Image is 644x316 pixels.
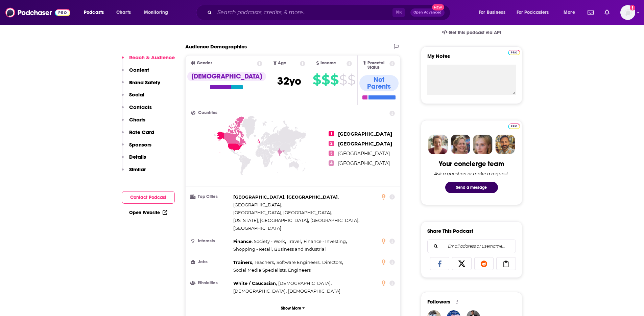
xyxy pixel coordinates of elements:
[392,8,405,17] span: ⌘ K
[79,7,113,18] button: open menu
[122,129,154,141] button: Rate Card
[428,135,448,154] img: Sydney Profile
[330,74,338,85] span: $
[310,217,359,224] span: ,
[233,246,272,252] span: Shopping - Retail
[122,154,146,166] button: Details
[439,160,504,168] div: Your concierge team
[233,245,273,253] span: ,
[338,131,392,137] span: [GEOGRAPHIC_DATA]
[456,299,458,305] div: 3
[410,8,445,17] button: Open AdvancedNew
[255,259,274,265] span: Teachers
[255,258,275,266] span: ,
[474,257,494,270] a: Share on Reddit
[129,79,160,86] p: Brand Safety
[233,202,281,207] span: [GEOGRAPHIC_DATA]
[129,129,154,135] p: Rate Card
[233,193,339,201] span: ,
[122,116,145,129] button: Charts
[122,141,151,154] button: Sponsors
[185,43,247,50] h2: Audience Demographics
[233,238,253,245] span: ,
[413,11,442,14] span: Open Advanced
[338,151,390,157] span: [GEOGRAPHIC_DATA]
[129,154,146,160] p: Details
[233,201,282,209] span: ,
[277,259,319,265] span: Software Engineers
[144,8,168,17] span: Monitoring
[278,279,332,287] span: ,
[288,239,301,244] span: Travel
[451,135,470,154] img: Barbara Profile
[122,54,175,67] button: Reach & Audience
[433,240,510,253] input: Email address or username...
[277,74,301,88] span: 32 yo
[288,238,302,245] span: ,
[367,61,388,70] span: Parental Status
[139,7,177,18] button: open menu
[129,54,175,61] p: Reach & Audience
[430,257,450,270] a: Share on Facebook
[202,5,457,20] div: Search podcasts, credits, & more...
[233,266,287,274] span: ,
[585,7,596,18] a: Show notifications dropdown
[288,267,311,273] span: Engineers
[630,5,635,10] svg: Add a profile image
[129,91,144,98] p: Social
[313,74,321,85] span: $
[452,257,472,270] a: Share on X/Twitter
[122,166,146,179] button: Similar
[187,72,266,81] div: [DEMOGRAPHIC_DATA]
[338,160,390,166] span: [GEOGRAPHIC_DATA]
[322,258,343,266] span: ,
[496,257,516,270] a: Copy Link
[322,259,342,265] span: Directors
[508,49,520,55] a: Pro website
[254,239,285,244] span: Society - Work
[5,6,70,19] img: Podchaser - Follow, Share and Rate Podcasts
[233,217,309,224] span: ,
[84,8,104,17] span: Podcasts
[495,135,515,154] img: Jon Profile
[129,116,145,123] p: Charts
[198,111,217,115] span: Countries
[512,7,559,18] button: open menu
[288,288,340,294] span: [DEMOGRAPHIC_DATA]
[434,171,509,176] div: Ask a question or make a request.
[564,8,575,17] span: More
[473,135,493,154] img: Jules Profile
[508,122,520,129] a: Pro website
[233,239,252,244] span: Finance
[310,218,358,223] span: [GEOGRAPHIC_DATA]
[191,239,231,243] h3: Interests
[329,141,334,146] span: 2
[129,166,146,173] p: Similar
[427,298,450,305] span: Followers
[517,8,549,17] span: For Podcasters
[191,195,231,199] h3: Top Cities
[338,141,392,147] span: [GEOGRAPHIC_DATA]
[339,74,347,85] span: $
[436,24,507,41] a: Get this podcast via API
[449,30,501,36] span: Get this podcast via API
[112,7,135,18] a: Charts
[233,218,308,223] span: [US_STATE], [GEOGRAPHIC_DATA]
[427,228,473,234] h3: Share This Podcast
[129,104,152,110] p: Contacts
[348,74,355,85] span: $
[129,210,167,216] a: Open Website
[122,191,175,204] button: Contact Podcast
[508,50,520,55] img: Podchaser Pro
[191,302,395,314] button: Show More
[620,5,635,20] img: User Profile
[122,67,149,79] button: Content
[445,182,498,193] button: Send a message
[479,8,505,17] span: For Business
[321,74,330,85] span: $
[191,260,231,264] h3: Jobs
[329,151,334,156] span: 3
[129,67,149,73] p: Content
[215,7,392,18] input: Search podcasts, credits, & more...
[432,4,444,10] span: New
